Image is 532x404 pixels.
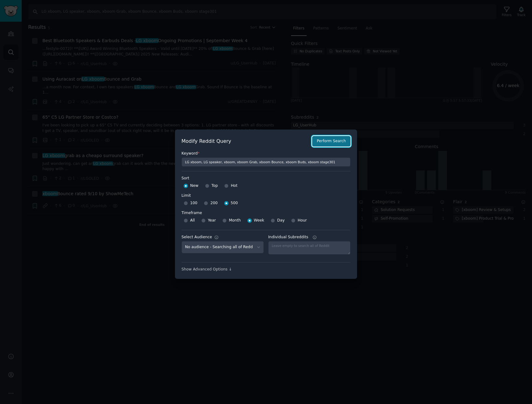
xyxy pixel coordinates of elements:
span: Day [277,218,285,223]
h2: Modify Reddit Query [181,138,309,145]
span: Week [254,218,264,223]
label: Keyword [181,151,351,156]
label: Individual Subreddits [268,235,351,240]
span: 100 [190,200,197,206]
label: Sort [181,176,351,181]
span: Hot [231,183,238,189]
button: Perform Search [312,136,351,147]
span: All [190,218,195,223]
span: 500 [231,200,238,206]
span: Year [208,218,216,223]
label: Timeframe [181,208,351,216]
div: Limit [181,193,191,199]
span: Month [229,218,241,223]
div: Select Audience [181,235,212,240]
span: 200 [210,200,217,206]
span: Hour [298,218,307,223]
div: Show Advanced Options ↓ [181,267,351,272]
span: Top [211,183,218,189]
span: New [190,183,198,189]
input: Keyword to search on Reddit [181,157,351,167]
